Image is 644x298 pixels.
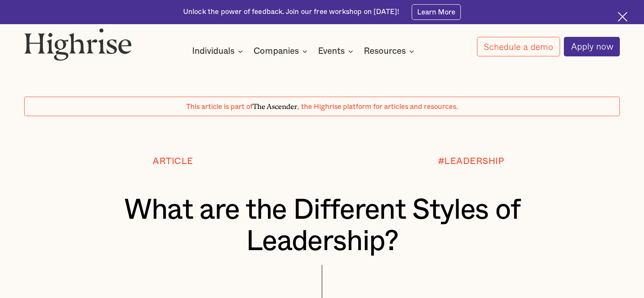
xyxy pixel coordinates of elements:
div: Events [318,46,345,56]
div: Unlock the power of feedback. Join our free workshop on [DATE]! [183,7,399,17]
div: Individuals [192,46,234,56]
div: #LEADERSHIP [438,156,505,166]
img: Cross icon [618,12,627,22]
span: The Ascender [253,101,297,109]
a: Apply now [564,37,620,57]
div: Companies [254,46,310,56]
span: , the Highrise platform for articles and resources. [297,103,458,110]
div: Resources [364,46,406,56]
a: Schedule a demo [477,37,560,56]
div: Companies [254,46,299,56]
div: Article [153,156,193,166]
a: Learn More [412,4,461,19]
img: Highrise logo [24,28,132,61]
div: Events [318,46,356,56]
div: Individuals [192,46,245,56]
span: This article is part of [186,103,253,110]
div: Resources [364,46,417,56]
h1: What are the Different Styles of Leadership? [49,195,595,258]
